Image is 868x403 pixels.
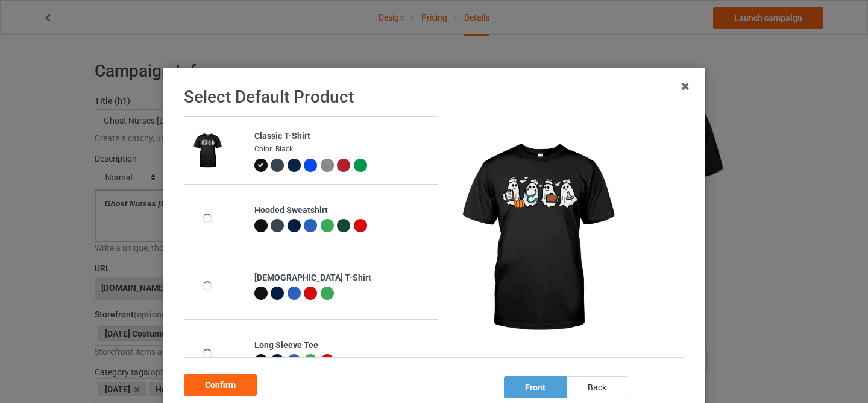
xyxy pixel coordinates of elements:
div: front [504,376,567,398]
div: Long Sleeve Tee [254,340,432,352]
div: back [567,376,627,398]
div: Confirm [184,374,257,396]
div: Classic T-Shirt [254,130,432,142]
div: Color: Black [254,144,432,154]
h1: Select Default Product [184,86,684,108]
img: heather_texture.png [321,159,334,172]
div: Hooded Sweatshirt [254,205,432,217]
div: [DEMOGRAPHIC_DATA] T-Shirt [254,272,432,284]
